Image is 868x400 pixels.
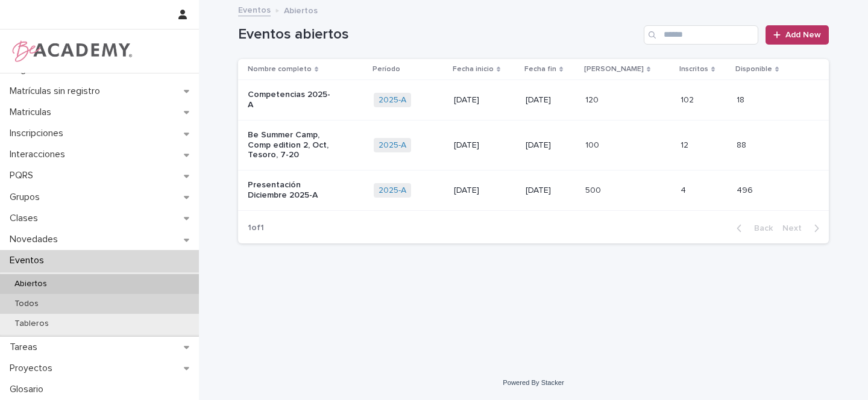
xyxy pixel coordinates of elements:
p: Proyectos [5,363,62,374]
p: Disponible [735,63,772,76]
p: Nombre completo [248,63,312,76]
input: Search [644,25,758,45]
p: Novedades [5,234,68,245]
p: Inscritos [679,63,708,76]
p: Tareas [5,342,47,353]
span: Add New [785,31,821,39]
p: PQRS [5,170,43,181]
p: 496 [737,183,755,196]
a: Add New [766,25,829,45]
p: [DATE] [526,186,576,196]
p: Fecha inicio [453,63,494,76]
p: Eventos [5,255,54,266]
p: 500 [585,183,603,196]
p: [DATE] [454,186,515,196]
a: 2025-A [379,140,406,151]
img: WPrjXfSUmiLcdUfaYY4Q [10,39,133,63]
p: Competencias 2025-A [248,90,334,110]
p: [DATE] [454,95,515,105]
p: 102 [681,93,696,105]
p: [DATE] [526,140,576,151]
p: Interacciones [5,149,75,160]
p: Fecha fin [524,63,556,76]
a: Powered By Stacker [503,379,564,386]
p: Abiertos [284,3,318,16]
p: Tableros [5,319,58,329]
span: Next [782,224,809,233]
span: Back [747,224,773,233]
tr: Be Summer Camp, Comp edition 2, Oct, Tesoro, 7-202025-A [DATE][DATE]100100 1212 8888 [238,120,829,170]
p: Grupos [5,192,49,203]
p: 1 of 1 [238,213,274,243]
tr: Competencias 2025-A2025-A [DATE][DATE]120120 102102 1818 [238,80,829,120]
p: 18 [737,93,747,105]
p: Clases [5,213,48,224]
p: [PERSON_NAME] [584,63,644,76]
button: Back [727,223,778,234]
p: Presentación Diciembre 2025-A [248,180,334,201]
p: Abiertos [5,279,57,289]
p: [DATE] [454,140,515,151]
p: Glosario [5,384,53,395]
p: Matriculas [5,107,61,118]
a: 2025-A [379,95,406,105]
a: 2025-A [379,186,406,196]
p: 4 [681,183,688,196]
p: 100 [585,138,602,151]
p: Be Summer Camp, Comp edition 2, Oct, Tesoro, 7-20 [248,130,334,160]
p: Inscripciones [5,128,73,139]
p: 120 [585,93,601,105]
p: [DATE] [526,95,576,105]
p: Matrículas sin registro [5,86,110,97]
button: Next [778,223,829,234]
p: 88 [737,138,749,151]
p: 12 [681,138,691,151]
p: Período [373,63,400,76]
tr: Presentación Diciembre 2025-A2025-A [DATE][DATE]500500 44 496496 [238,170,829,211]
p: Todos [5,299,48,309]
a: Eventos [238,2,271,16]
h1: Eventos abiertos [238,26,639,43]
